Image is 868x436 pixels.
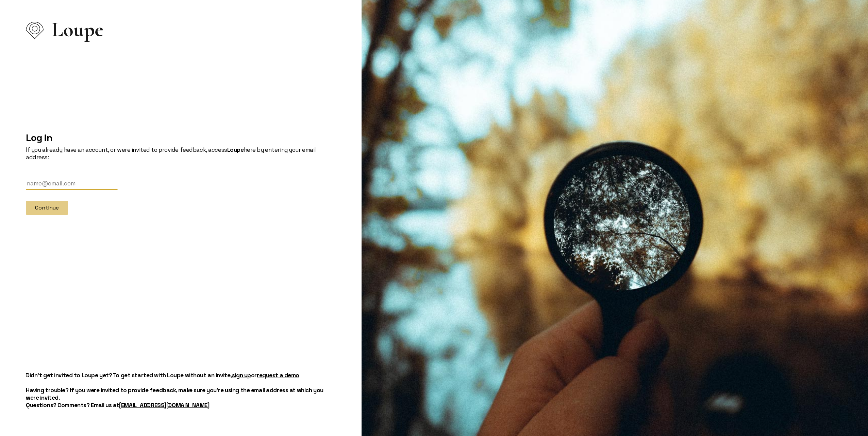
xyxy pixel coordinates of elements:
img: Loupe Logo [26,22,44,39]
h5: Didn't get invited to Loupe yet? To get started with Loupe without an invite, or Having trouble? ... [26,371,336,409]
a: sign up [232,371,251,379]
span: Loupe [52,26,103,33]
p: If you already have an account, or were invited to provide feedback, access here by entering your... [26,146,336,161]
h2: Log in [26,132,336,143]
button: Continue [26,201,68,215]
strong: Loupe [227,146,244,153]
input: Email Address [26,177,118,190]
a: [EMAIL_ADDRESS][DOMAIN_NAME] [119,401,209,409]
a: request a demo [257,371,299,379]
